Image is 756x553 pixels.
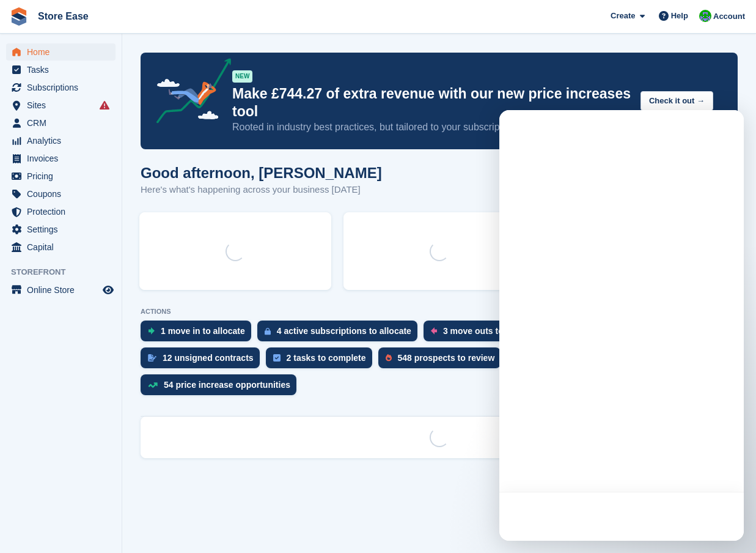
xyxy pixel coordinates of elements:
[27,43,100,61] span: Home
[671,10,688,22] span: Help
[10,7,28,26] img: stora-icon-8386f47178a22dfd0bd8f6a31ec36ba5ce8667c1dd55bd0f319d3a0aa187defe.svg
[148,382,158,388] img: price_increase_opportunities-93ffe204e8149a01c8c9dc8f82e8f89637d9d84a8eef4429ea346261dce0b2c0.svg
[443,326,548,336] div: 3 move outs to deallocate
[266,347,378,374] a: 2 tasks to complete
[141,165,382,181] h1: Good afternoon, [PERSON_NAME]
[424,321,560,347] a: 3 move outs to deallocate
[6,97,116,114] a: menu
[378,347,507,374] a: 548 prospects to review
[141,321,257,347] a: 1 move in to allocate
[6,203,116,220] a: menu
[27,132,100,149] span: Analytics
[277,326,411,336] div: 4 active subscriptions to allocate
[431,327,437,335] img: move_outs_to_deallocate_icon-f764333ba52eb49d3ac5e1228854f67142a1ed5810a6f6cc68b1a99e826820c5.svg
[6,43,116,61] a: menu
[27,114,100,132] span: CRM
[386,354,392,362] img: prospect-51fa495bee0391a8d652442698ab0144808aea92771e9ea1ae160a38d050c398.svg
[6,221,116,238] a: menu
[27,203,100,220] span: Protection
[100,100,109,110] i: Smart entry sync failures have occurred
[257,321,424,347] a: 4 active subscriptions to allocate
[232,85,631,121] p: Make £744.27 of extra revenue with our new price increases tool
[699,10,711,22] img: Neal Smitheringale
[27,221,100,238] span: Settings
[265,327,271,335] img: active_subscription_to_allocate_icon-d502201f5373d7db506a760aba3b589e785aa758c864c3986d89f69b8ff3...
[163,353,254,363] div: 12 unsigned contracts
[611,10,635,22] span: Create
[287,353,366,363] div: 2 tasks to complete
[141,347,266,374] a: 12 unsigned contracts
[6,114,116,132] a: menu
[640,91,713,111] button: Check it out →
[141,308,738,316] p: ACTIONS
[27,239,100,256] span: Capital
[27,79,100,96] span: Subscriptions
[398,353,495,363] div: 548 prospects to review
[148,354,156,362] img: contract_signature_icon-13c848040528278c33f63329250d36e43548de30e8caae1d1a13099fd9432cc5.svg
[6,61,116,78] a: menu
[27,61,100,78] span: Tasks
[141,374,303,401] a: 54 price increase opportunities
[713,10,745,23] span: Account
[6,239,116,256] a: menu
[164,380,290,390] div: 54 price increase opportunities
[6,150,116,167] a: menu
[6,79,116,96] a: menu
[6,281,116,299] a: menu
[27,281,100,299] span: Online Store
[27,168,100,185] span: Pricing
[27,185,100,202] span: Coupons
[27,150,100,167] span: Invoices
[273,354,281,362] img: task-75834270c22a3079a89374b754ae025e5fb1db73e45f91037f5363f120a921f8.svg
[161,326,245,336] div: 1 move in to allocate
[232,70,252,83] div: NEW
[6,168,116,185] a: menu
[141,183,382,197] p: Here's what's happening across your business [DATE]
[232,121,631,134] p: Rooted in industry best practices, but tailored to your subscriptions.
[148,327,155,335] img: move_ins_to_allocate_icon-fdf77a2bb77ea45bf5b3d319d69a93e2d87916cf1d5bf7949dd705db3b84f3ca.svg
[146,58,232,128] img: price-adjustments-announcement-icon-8257ccfd72463d97f412b2fc003d46551f7dbcb40ab6d574587a9cd5c0d94...
[33,6,94,26] a: Store Ease
[6,132,116,149] a: menu
[11,266,122,278] span: Storefront
[27,97,100,114] span: Sites
[101,283,116,297] a: Preview store
[6,185,116,202] a: menu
